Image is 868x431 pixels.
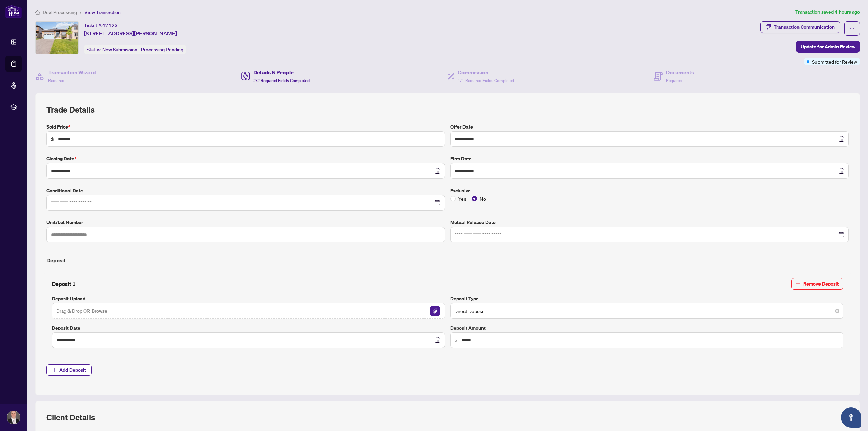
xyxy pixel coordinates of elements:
[477,195,489,202] span: No
[450,123,849,131] label: Offer Date
[450,219,849,226] label: Mutual Release Date
[801,41,855,52] span: Update for Admin Review
[774,22,835,33] div: Transaction Communication
[46,412,95,423] h2: Client Details
[52,368,57,372] span: plus
[450,187,849,194] label: Exclusive
[841,407,861,428] button: Open asap
[796,41,860,53] button: Update for Admin Review
[46,123,445,131] label: Sold Price
[454,305,839,317] span: Direct Deposit
[791,278,843,290] button: Remove Deposit
[450,324,843,332] label: Deposit Amount
[84,21,118,29] div: Ticket #:
[456,195,469,202] span: Yes
[666,78,682,83] span: Required
[36,22,78,54] img: IMG-X12295417_1.jpg
[52,303,445,319] span: Drag & Drop OR BrowseFile Attachement
[450,295,843,302] label: Deposit Type
[84,29,177,37] span: [STREET_ADDRESS][PERSON_NAME]
[7,411,20,424] img: Profile Icon
[52,280,76,288] h4: Deposit 1
[35,10,40,15] span: home
[850,26,854,31] span: ellipsis
[455,336,458,344] span: $
[43,9,77,15] span: Deal Processing
[796,281,801,286] span: minus
[458,78,514,83] span: 1/1 Required Fields Completed
[458,68,514,76] h4: Commission
[84,9,121,15] span: View Transaction
[253,78,310,83] span: 2/2 Required Fields Completed
[5,5,22,18] img: logo
[102,46,183,53] span: New Submission - Processing Pending
[46,187,445,194] label: Conditional Date
[91,307,108,315] button: Browse
[51,135,54,143] span: $
[80,8,82,16] li: /
[666,68,694,76] h4: Documents
[84,45,186,54] div: Status:
[835,309,839,313] span: close-circle
[46,219,445,226] label: Unit/Lot Number
[812,58,857,65] span: Submitted for Review
[46,155,445,162] label: Closing Date
[46,364,92,376] button: Add Deposit
[52,295,445,302] label: Deposit Upload
[430,306,440,316] button: File Attachement
[48,78,64,83] span: Required
[56,307,108,315] span: Drag & Drop OR
[760,21,840,33] button: Transaction Communication
[52,324,445,332] label: Deposit Date
[46,104,849,115] h2: Trade Details
[48,68,96,76] h4: Transaction Wizard
[803,278,839,289] span: Remove Deposit
[59,365,86,375] span: Add Deposit
[46,256,849,265] h4: Deposit
[795,8,860,16] article: Transaction saved 4 hours ago
[102,22,118,28] span: 47123
[450,155,849,162] label: Firm Date
[253,68,310,76] h4: Details & People
[430,306,440,316] img: File Attachement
